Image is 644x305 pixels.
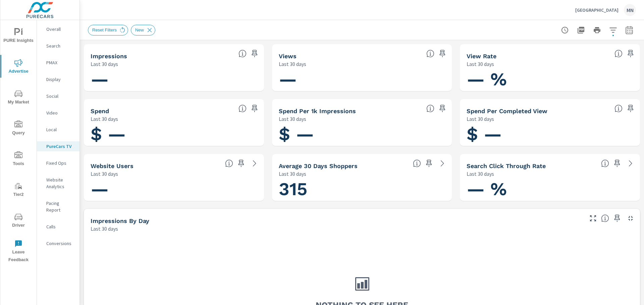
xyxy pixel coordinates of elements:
[437,103,448,114] span: Save this to your personalized report
[467,123,633,146] h1: $ —
[238,104,247,112] span: Cost of your connected TV ad campaigns. [Source: This data is provided by the video advertising p...
[37,108,79,118] div: Video
[625,158,636,169] a: See more details in report
[37,24,79,34] div: Overall
[2,240,35,264] span: Leave Feedback
[46,126,74,133] p: Local
[467,68,633,91] h1: — %
[623,23,636,37] button: Select Date Range
[37,141,79,151] div: PureCars TV
[91,60,118,68] p: Last 30 days
[588,213,598,224] button: Make Fullscreen
[46,59,74,66] p: PMAX
[279,53,297,60] h5: Views
[91,53,127,60] h5: Impressions
[46,109,74,116] p: Video
[0,20,37,266] div: nav menu
[279,115,306,123] p: Last 30 days
[606,23,620,37] button: Apply Filters
[249,48,260,59] span: Save this to your personalized report
[2,121,35,137] span: Query
[88,27,121,32] span: Reset Filters
[37,125,79,135] div: Local
[91,115,118,123] p: Last 30 days
[37,175,79,192] div: Website Analytics
[279,170,306,178] p: Last 30 days
[46,26,74,32] p: Overall
[2,28,35,45] span: PURE Insights
[575,7,619,13] p: [GEOGRAPHIC_DATA]
[37,41,79,51] div: Search
[279,178,445,201] h1: 315
[46,223,74,230] p: Calls
[37,58,79,68] div: PMAX
[46,176,74,190] p: Website Analytics
[2,182,35,199] span: Tier2
[236,158,247,169] span: Save this to your personalized report
[91,178,257,201] h1: —
[590,23,604,37] button: Print Report
[249,103,260,114] span: Save this to your personalized report
[424,158,434,169] span: Save this to your personalized report
[37,158,79,168] div: Fixed Ops
[88,25,128,35] div: Reset Filters
[467,178,633,201] h1: — %
[91,170,118,178] p: Last 30 days
[46,93,74,99] p: Social
[238,50,247,58] span: Number of times your connected TV ad was presented to a user. [Source: This data is provided by t...
[91,162,133,169] h5: Website Users
[46,76,74,83] p: Display
[37,198,79,215] div: Pacing Report
[624,4,636,16] div: MN
[614,104,623,112] span: Total spend per 1,000 impressions. [Source: This data is provided by the video advertising platform]
[46,160,74,166] p: Fixed Ops
[612,213,623,224] span: Save this to your personalized report
[467,53,496,60] h5: View Rate
[37,238,79,248] div: Conversions
[225,159,233,167] span: Unique website visitors over the selected time period. [Source: Website Analytics]
[437,48,448,59] span: Save this to your personalized report
[279,68,445,91] h1: —
[279,123,445,146] h1: $ —
[2,151,35,168] span: Tools
[91,123,257,146] h1: $ —
[426,50,434,58] span: Number of times your connected TV ad was viewed completely by a user. [Source: This data is provi...
[601,214,609,222] span: The number of impressions, broken down by the day of the week they occurred.
[601,159,609,167] span: Percentage of users who viewed your campaigns who clicked through to your website. For example, i...
[37,74,79,84] div: Display
[91,107,109,115] h5: Spend
[2,213,35,229] span: Driver
[46,200,74,213] p: Pacing Report
[614,50,623,58] span: Percentage of Impressions where the ad was viewed completely. “Impressions” divided by “Views”. [...
[625,213,636,224] button: Minimize Widget
[467,162,546,169] h5: Search Click Through Rate
[46,143,74,150] p: PureCars TV
[91,68,257,91] h1: —
[467,170,494,178] p: Last 30 days
[426,104,434,112] span: Total spend per 1,000 impressions. [Source: This data is provided by the video advertising platform]
[37,91,79,101] div: Social
[91,217,149,224] h5: Impressions by Day
[131,27,148,32] span: New
[46,43,74,49] p: Search
[2,90,35,106] span: My Market
[249,158,260,169] a: See more details in report
[437,158,448,169] a: See more details in report
[279,60,306,68] p: Last 30 days
[2,59,35,75] span: Advertise
[574,23,588,37] button: "Export Report to PDF"
[467,115,494,123] p: Last 30 days
[625,48,636,59] span: Save this to your personalized report
[46,240,74,247] p: Conversions
[91,225,118,233] p: Last 30 days
[612,158,623,169] span: Save this to your personalized report
[279,162,358,169] h5: Average 30 Days Shoppers
[37,222,79,232] div: Calls
[625,103,636,114] span: Save this to your personalized report
[413,159,421,167] span: A rolling 30 day total of daily Shoppers on the dealership website, averaged over the selected da...
[131,25,155,35] div: New
[467,60,494,68] p: Last 30 days
[279,107,356,115] h5: Spend Per 1k Impressions
[467,107,547,115] h5: Spend Per Completed View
